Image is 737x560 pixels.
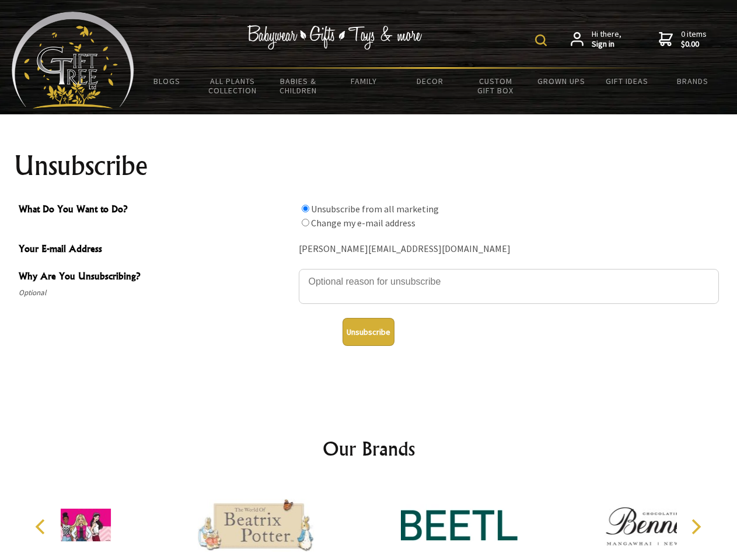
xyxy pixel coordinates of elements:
[19,202,293,219] span: What Do You Want to Do?
[331,69,397,93] a: Family
[681,39,707,50] strong: $0.00
[343,318,394,346] button: Unsubscribe
[594,69,660,93] a: Gift Ideas
[299,240,719,258] div: [PERSON_NAME][EMAIL_ADDRESS][DOMAIN_NAME]
[528,69,594,93] a: Grown Ups
[299,269,719,304] textarea: Why Are You Unsubscribing?
[19,269,293,286] span: Why Are You Unsubscribing?
[659,29,707,50] a: 0 items$0.00
[592,29,621,50] span: Hi there,
[19,242,293,258] span: Your E-mail Address
[681,29,707,50] span: 0 items
[23,435,714,463] h2: Our Brands
[302,205,309,212] input: What Do You Want to Do?
[29,514,55,540] button: Previous
[683,514,708,540] button: Next
[12,12,134,108] img: Babyware - Gifts - Toys and more...
[397,69,463,93] a: Decor
[247,25,422,50] img: Babywear - Gifts - Toys & more
[535,34,547,46] img: product search
[311,203,439,215] label: Unsubscribe from all marketing
[571,29,621,50] a: Hi there,Sign in
[463,69,529,103] a: Custom Gift Box
[14,152,724,180] h1: Unsubscribe
[660,69,726,93] a: Brands
[19,286,293,300] span: Optional
[311,217,415,229] label: Change my e-mail address
[592,39,621,50] strong: Sign in
[266,69,331,103] a: Babies & Children
[134,69,200,93] a: BLOGS
[200,69,266,103] a: All Plants Collection
[302,219,309,226] input: What Do You Want to Do?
